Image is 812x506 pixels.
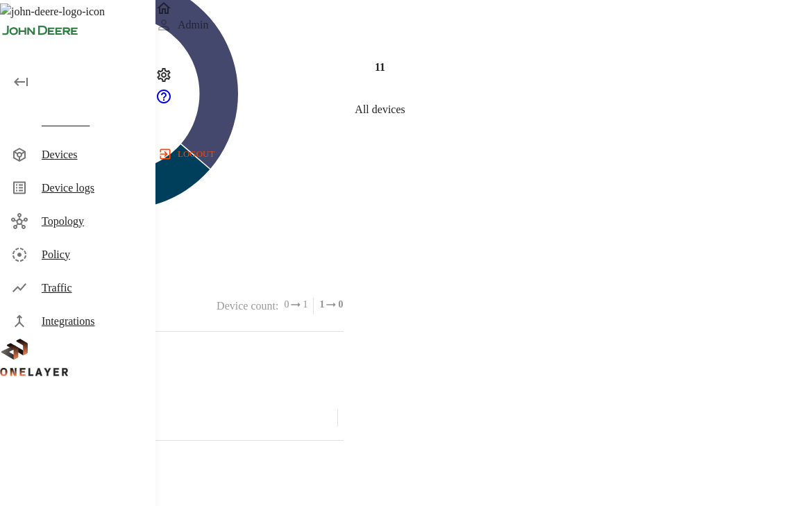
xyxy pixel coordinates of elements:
p: Device count : [217,298,278,314]
span: 0 [284,298,289,312]
button: logout [155,143,220,165]
a: logout [155,143,812,165]
span: 0 [338,298,343,312]
span: Support Portal [155,95,172,107]
a: onelayer-support [155,95,172,107]
p: Admin [178,17,208,33]
span: 1 [319,298,324,312]
span: 1 [303,298,307,312]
